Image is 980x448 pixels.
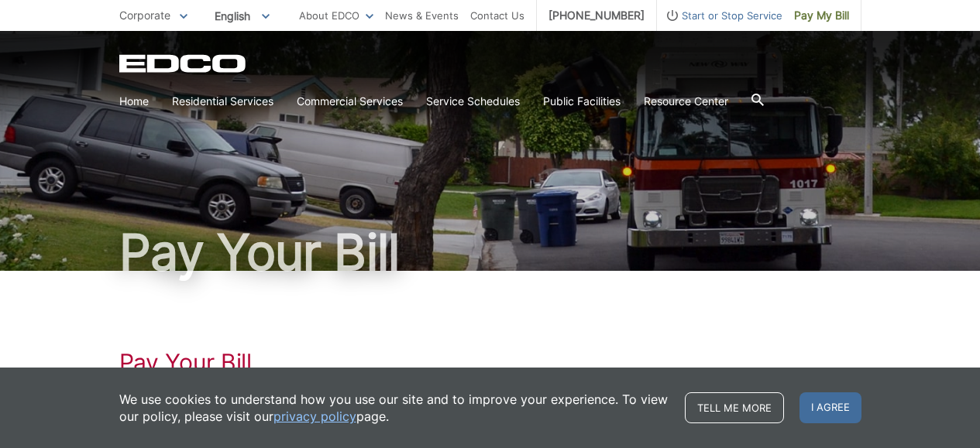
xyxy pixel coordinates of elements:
[799,392,861,423] span: I agree
[119,227,861,277] h1: Pay Your Bill
[685,392,784,423] a: Tell me more
[119,348,861,376] h1: Pay Your Bill
[119,9,170,22] span: Corporate
[543,93,621,110] a: Public Facilities
[119,391,669,425] p: We use cookies to understand how you use our site and to improve your experience. To view our pol...
[273,408,356,425] a: privacy policy
[119,54,248,73] a: EDCD logo. Return to the homepage.
[203,3,281,29] span: English
[172,93,273,110] a: Residential Services
[426,93,520,110] a: Service Schedules
[794,7,849,24] span: Pay My Bill
[299,7,373,24] a: About EDCO
[119,93,149,110] a: Home
[297,93,403,110] a: Commercial Services
[644,93,728,110] a: Resource Center
[385,7,459,24] a: News & Events
[470,7,524,24] a: Contact Us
